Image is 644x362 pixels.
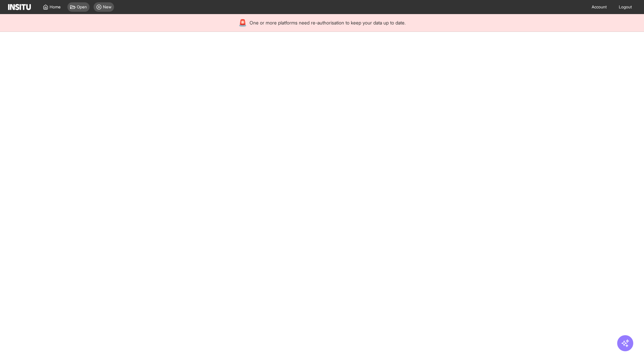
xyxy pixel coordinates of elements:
[77,4,87,10] span: Open
[8,4,31,10] img: Logo
[103,4,111,10] span: New
[238,18,247,27] div: 🚨
[50,4,61,10] span: Home
[250,19,406,26] span: One or more platforms need re-authorisation to keep your data up to date.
